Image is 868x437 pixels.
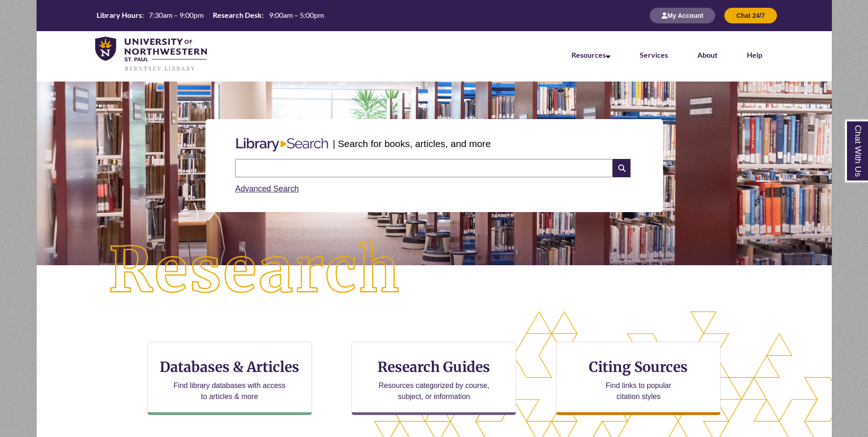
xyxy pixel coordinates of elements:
img: Research [76,208,434,333]
a: Hours Today [93,10,328,21]
i: Search [613,159,630,177]
h3: Research Guides [359,358,508,376]
th: Research Desk: [209,10,265,20]
img: Libary Search [232,134,333,155]
p: | Search for books, articles, and more [333,137,491,151]
a: Advanced Search [235,184,299,193]
a: Services [640,50,668,59]
a: Research Guides Resources categorized by course, subject, or information [351,342,516,415]
h3: Databases & Articles [155,358,304,376]
p: Find library databases with access to articles & more [170,380,289,402]
button: My Account [650,8,715,23]
img: UNWSP Library Logo [95,37,207,72]
a: Help [747,50,762,59]
p: Find links to popular citation styles [594,380,683,402]
span: 9:00am – 5:00pm [269,11,324,19]
a: Chat 24/7 [724,11,776,19]
table: Hours Today [93,10,328,20]
button: Chat 24/7 [724,8,776,23]
span: 7:30am – 9:00pm [149,11,204,19]
a: Resources [571,50,610,59]
p: Resources categorized by course, subject, or information [374,380,494,402]
th: Library Hours: [93,10,145,20]
a: About [697,50,717,59]
a: My Account [650,11,715,19]
h3: Citing Sources [583,358,695,376]
a: Citing Sources Find links to popular citation styles [556,342,721,415]
a: Databases & Articles Find library databases with access to articles & more [147,342,312,415]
